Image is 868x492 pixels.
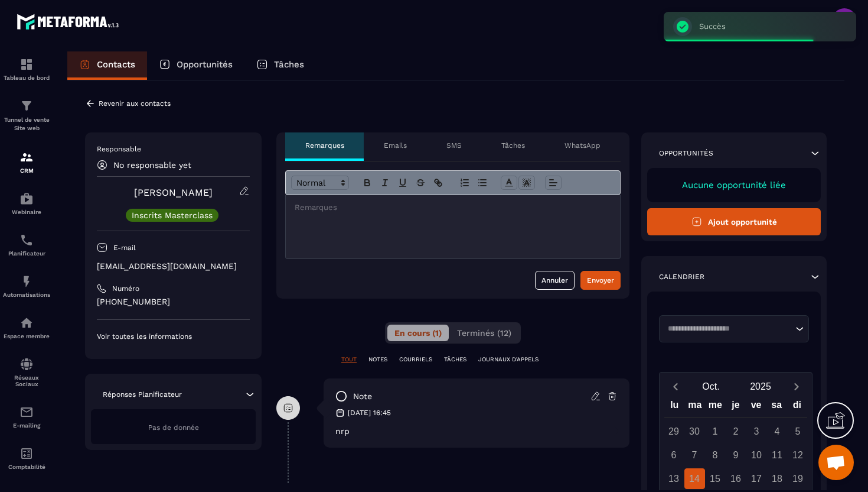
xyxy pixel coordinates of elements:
[19,233,34,247] img: scheduler
[726,397,746,417] div: je
[664,445,684,465] div: 6
[726,468,746,489] div: 16
[305,141,344,150] p: Remarques
[450,325,518,341] button: Terminés (12)
[3,167,50,174] p: CRM
[3,374,50,387] p: Réseaux Sociaux
[67,51,147,80] a: Contacts
[705,468,726,489] div: 15
[501,141,525,150] p: Tâches
[3,48,50,90] a: formationformationTableau de bord
[746,421,767,442] div: 3
[785,378,807,394] button: Next month
[659,148,713,158] p: Opportunités
[244,51,316,80] a: Tâches
[746,468,767,489] div: 17
[664,397,685,417] div: lu
[97,332,250,341] p: Voir toutes les informations
[659,180,809,190] p: Aucune opportunité liée
[353,391,372,402] p: note
[3,75,50,81] p: Tableau de bord
[746,445,767,465] div: 10
[788,421,808,442] div: 5
[788,468,808,489] div: 19
[97,59,135,70] p: Contacts
[19,274,34,289] img: automations
[659,272,704,281] p: Calendrier
[587,274,614,286] div: Envoyer
[684,421,705,442] div: 30
[478,355,539,364] p: JOURNAUX D'APPELS
[767,445,788,465] div: 11
[19,57,34,72] img: formation
[112,284,139,293] p: Numéro
[3,266,50,307] a: automationsautomationsAutomatisations
[97,296,250,307] p: [PHONE_NUMBER]
[19,405,34,419] img: email
[17,11,123,33] img: logo
[3,464,50,470] p: Comptabilité
[686,376,736,397] button: Open months overlay
[3,333,50,339] p: Espace membre
[787,397,807,417] div: di
[97,261,250,272] p: [EMAIL_ADDRESS][DOMAIN_NAME]
[580,271,621,290] button: Envoyer
[457,328,511,338] span: Terminés (12)
[788,445,808,465] div: 12
[387,325,449,341] button: En cours (1)
[3,422,50,429] p: E-mailing
[3,141,50,183] a: formationformationCRM
[3,183,50,224] a: automationsautomationsWebinaire
[19,446,34,461] img: accountant
[97,144,250,154] p: Responsable
[274,59,304,70] p: Tâches
[113,243,136,253] p: E-mail
[535,271,575,290] button: Annuler
[368,355,387,364] p: NOTES
[132,211,213,219] p: Inscrits Masterclass
[19,99,34,113] img: formation
[444,355,466,364] p: TÂCHES
[659,315,809,342] div: Search for option
[384,141,407,150] p: Emails
[705,397,726,417] div: me
[113,160,191,170] p: No responsable yet
[134,187,213,198] a: [PERSON_NAME]
[647,208,821,235] button: Ajout opportunité
[19,357,34,371] img: social-network
[705,445,726,465] div: 8
[399,355,432,364] p: COURRIELS
[348,408,391,417] p: [DATE] 16:45
[19,150,34,164] img: formation
[705,421,726,442] div: 1
[664,468,684,489] div: 13
[3,396,50,438] a: emailemailE-mailing
[726,421,746,442] div: 2
[3,116,50,132] p: Tunnel de vente Site web
[684,445,705,465] div: 7
[3,250,50,257] p: Planificateur
[3,90,50,141] a: formationformationTunnel de vente Site web
[394,328,442,338] span: En cours (1)
[685,397,706,417] div: ma
[3,224,50,266] a: schedulerschedulerPlanificateur
[103,390,182,399] p: Réponses Planificateur
[147,51,244,80] a: Opportunités
[3,438,50,479] a: accountantaccountantComptabilité
[684,468,705,489] div: 14
[726,445,746,465] div: 9
[99,99,171,108] p: Revenir aux contacts
[766,397,787,417] div: sa
[19,192,34,206] img: automations
[736,376,785,397] button: Open years overlay
[818,445,854,480] div: Ouvrir le chat
[767,468,788,489] div: 18
[746,397,766,417] div: ve
[335,426,618,436] p: nrp
[664,421,684,442] div: 29
[3,209,50,215] p: Webinaire
[3,348,50,396] a: social-networksocial-networkRéseaux Sociaux
[564,141,601,150] p: WhatsApp
[664,323,792,335] input: Search for option
[767,421,788,442] div: 4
